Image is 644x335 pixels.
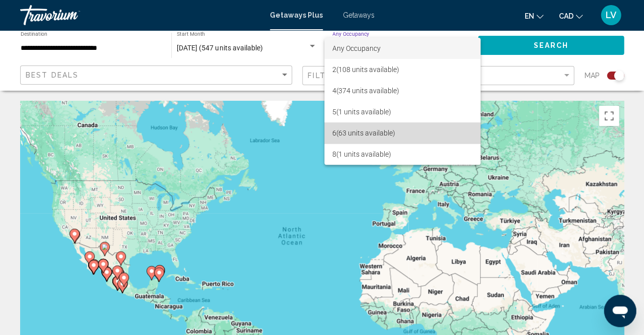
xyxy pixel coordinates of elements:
span: 2 (108 units available) [332,59,473,80]
span: 4 (374 units available) [332,80,473,101]
span: 5 (1 units available) [332,101,473,122]
span: Any Occupancy [332,44,381,52]
iframe: Button to launch messaging window [604,295,636,327]
span: 6 (63 units available) [332,122,473,144]
span: 8 (1 units available) [332,144,473,165]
